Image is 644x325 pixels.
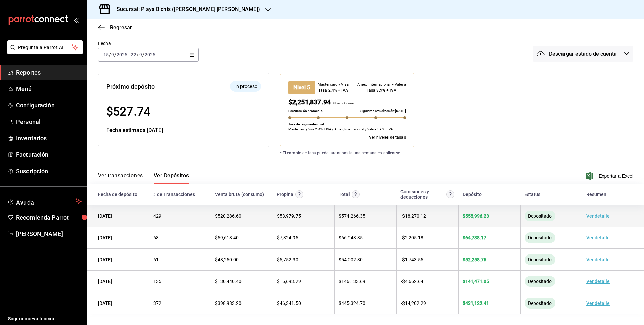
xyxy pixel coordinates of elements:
span: $ 66,943.35 [339,235,363,240]
input: ---- [144,52,156,57]
div: El monto ha sido enviado a tu cuenta bancaria. Puede tardar en verse reflejado, según la entidad ... [525,211,555,221]
span: Inventarios [16,134,82,143]
p: Facturación promedio [288,108,323,113]
button: Exportar a Excel [587,172,633,180]
span: $ 130,440.40 [215,279,241,284]
span: $ 46,341.50 [277,300,301,306]
span: Recomienda Parrot [16,213,82,222]
span: / [137,52,139,57]
span: / [109,52,111,57]
div: Propina [277,192,293,197]
h3: Sucursal: Playa Bichis ([PERSON_NAME] [PERSON_NAME]) [111,5,260,13]
div: Depósito [463,192,482,197]
span: $ 64,738.17 [463,235,486,240]
div: El monto ha sido enviado a tu cuenta bancaria. Puede tardar en verse reflejado, según la entidad ... [525,298,555,309]
svg: Este monto equivale al total de la venta más otros abonos antes de aplicar comisión e IVA. [352,190,360,198]
td: 68 [149,227,211,249]
span: $ 7,324.95 [277,235,298,240]
span: $ 52,258.75 [463,257,486,262]
span: Regresar [110,24,132,31]
span: / [142,52,144,57]
span: $2,251,837.94 [288,98,331,106]
span: Facturación [16,150,82,159]
td: 135 [149,271,211,292]
div: Total [339,192,350,197]
span: Sugerir nueva función [8,315,82,322]
span: $ 445,324.70 [339,300,365,306]
span: Pregunta a Parrot AI [18,44,72,51]
a: Ver detalle [586,279,610,284]
button: Ver transacciones [98,172,143,184]
span: $ 15,693.29 [277,279,301,284]
span: Depositado [525,300,554,306]
span: - $ 2,205.18 [401,235,423,240]
label: Fecha [98,41,199,46]
a: Ver detalle [586,300,610,306]
svg: Las propinas mostradas excluyen toda configuración de retención. [295,190,303,198]
input: ---- [116,52,128,57]
span: $ 555,996.23 [463,213,489,219]
input: -- [111,52,114,57]
span: $ 48,250.00 [215,257,239,262]
td: [DATE] [87,271,149,292]
div: Mastercard y Visa [318,82,349,88]
span: Ayuda [16,197,73,205]
span: $ 53,979.75 [277,213,301,219]
p: Mastercard y Visa 2.4% + IVA / Amex, Internacional y Valera 3.9% + IVA [288,127,393,132]
span: Menú [16,84,82,93]
input: -- [139,52,142,57]
button: Pregunta a Parrot AI [7,40,83,54]
span: $ 520,286.60 [215,213,241,219]
p: Últimos 3 meses [331,102,354,107]
td: 61 [149,249,211,271]
span: Reportes [16,68,82,77]
span: - $ 14,202.29 [401,300,426,306]
span: - $ 4,662.64 [401,279,423,284]
span: $ 527.74 [106,105,150,119]
a: Pregunta a Parrot AI [5,49,83,56]
span: Personal [16,117,82,126]
span: - $ 1,743.55 [401,257,423,262]
div: Venta bruta (consumo) [215,192,264,197]
div: # de Transacciones [153,192,195,197]
span: / [114,52,116,57]
span: $ 59,618.40 [215,235,239,240]
span: $ 398,983.20 [215,300,241,306]
td: [DATE] [87,249,149,271]
span: $ 146,133.69 [339,279,365,284]
span: $ 141,471.05 [463,279,489,284]
button: Ver Depósitos [154,172,189,184]
td: [DATE] [87,205,149,227]
span: Depositado [525,235,554,240]
span: $ 574,266.35 [339,213,365,219]
span: Depositado [525,257,554,262]
p: Tasa del siguiente nivel [288,122,324,127]
div: El monto ha sido enviado a tu cuenta bancaria. Puede tardar en verse reflejado, según la entidad ... [525,254,555,265]
div: Tasa 3.9% + IVA [357,87,406,93]
div: navigation tabs [98,172,189,184]
div: Fecha de depósito [98,192,137,197]
div: * El cambio de tasa puede tardar hasta una semana en aplicarse. [269,139,542,156]
div: Amex, Internacional y Valera [357,82,406,88]
div: Resumen [586,192,606,197]
span: $ 5,752.30 [277,257,298,262]
span: Depositado [525,213,554,219]
div: El monto ha sido enviado a tu cuenta bancaria. Puede tardar en verse reflejado, según la entidad ... [525,276,555,287]
td: [DATE] [87,227,149,249]
td: 429 [149,205,211,227]
a: Ver todos los niveles de tasas [369,134,406,140]
td: [DATE] [87,292,149,314]
span: Configuración [16,101,82,110]
span: - $ 18,270.12 [401,213,426,219]
div: Estatus [524,192,540,197]
td: 372 [149,292,211,314]
a: Ver detalle [586,213,610,219]
span: - [128,52,130,57]
span: [PERSON_NAME] [16,229,82,238]
p: Siguiente actualización: [360,108,406,113]
button: Descargar estado de cuenta [533,46,633,62]
span: Suscripción [16,167,82,176]
svg: Contempla comisión de ventas y propinas, IVA, cancelaciones y devoluciones. [446,190,454,198]
span: $ 54,002.30 [339,257,363,262]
